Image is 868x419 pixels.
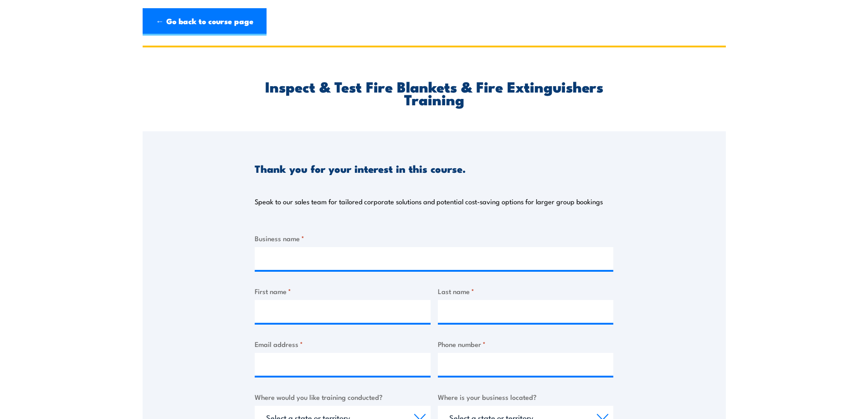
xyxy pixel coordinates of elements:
label: First name [255,286,431,296]
a: ← Go back to course page [143,8,267,36]
label: Email address [255,339,431,349]
h2: Inspect & Test Fire Blankets & Fire Extinguishers Training [255,80,613,105]
label: Business name [255,233,613,243]
label: Where would you like training conducted? [255,392,431,402]
label: Phone number [438,339,614,349]
p: Speak to our sales team for tailored corporate solutions and potential cost-saving options for la... [255,197,603,206]
label: Last name [438,286,614,296]
h3: Thank you for your interest in this course. [255,163,466,174]
label: Where is your business located? [438,392,614,402]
